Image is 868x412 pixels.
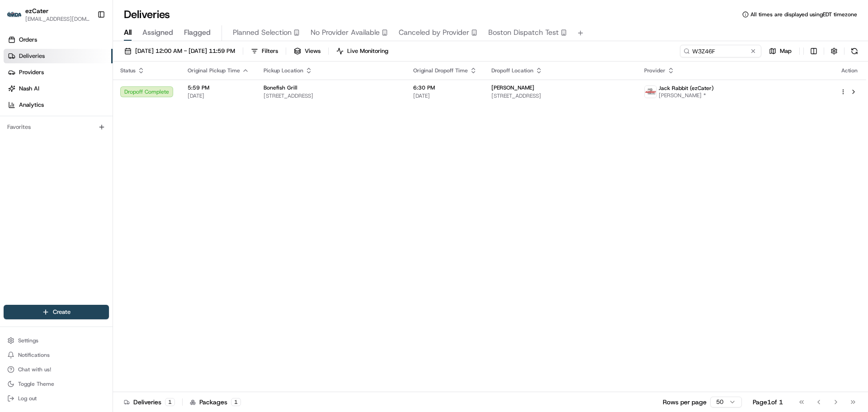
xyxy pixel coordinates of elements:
img: ezCater [7,12,22,18]
a: Providers [4,65,113,80]
span: Dropoff Location [491,67,533,74]
span: All [124,27,132,38]
span: Planned Selection [233,27,292,38]
span: Original Dropoff Time [413,67,468,74]
span: Notifications [18,351,50,359]
button: Views [290,45,325,57]
button: ezCaterezCater[EMAIL_ADDRESS][DOMAIN_NAME] [4,4,94,25]
button: Create [4,305,109,319]
span: Providers [19,68,44,76]
span: Map [780,47,792,55]
span: Log out [18,395,37,402]
div: 1 [165,398,175,406]
button: Log out [4,392,109,405]
span: Pickup Location [264,67,303,74]
span: Provider [644,67,665,74]
div: 1 [231,398,241,406]
span: [DATE] [413,92,477,99]
p: Rows per page [663,398,707,407]
button: Chat with us! [4,363,109,376]
span: Flagged [184,27,211,38]
span: Jack Rabbit (ezCater) [659,85,714,92]
div: Packages [190,398,241,407]
span: Orders [19,36,37,44]
a: Deliveries [4,49,113,63]
span: Nash AI [19,85,39,93]
div: Action [840,67,859,74]
span: Canceled by Provider [399,27,469,38]
div: Favorites [4,120,109,134]
button: Map [765,45,796,57]
a: Nash AI [4,81,113,96]
span: All times are displayed using EDT timezone [750,11,857,18]
span: Deliveries [19,52,45,60]
input: Type to search [680,45,761,57]
span: Bonefish Grill [264,84,297,91]
div: Page 1 of 1 [753,398,783,407]
span: [STREET_ADDRESS] [491,92,630,99]
span: Views [305,47,321,55]
a: Analytics [4,98,113,112]
button: [DATE] 12:00 AM - [DATE] 11:59 PM [120,45,239,57]
span: [STREET_ADDRESS] [264,92,399,99]
span: No Provider Available [311,27,380,38]
span: Boston Dispatch Test [488,27,559,38]
button: Live Monitoring [332,45,392,57]
span: Status [120,67,136,74]
a: Orders [4,33,113,47]
span: [DATE] [188,92,249,99]
img: jack_rabbit_logo.png [645,86,656,98]
span: [PERSON_NAME] [491,84,534,91]
button: Filters [247,45,282,57]
span: [PERSON_NAME] * [659,92,714,99]
span: Analytics [19,101,44,109]
button: Notifications [4,349,109,361]
span: Original Pickup Time [188,67,240,74]
button: Refresh [848,45,861,57]
span: Assigned [142,27,173,38]
span: Chat with us! [18,366,51,373]
span: Toggle Theme [18,380,54,388]
button: [EMAIL_ADDRESS][DOMAIN_NAME] [25,15,90,23]
div: Deliveries [124,398,175,407]
span: [DATE] 12:00 AM - [DATE] 11:59 PM [135,47,235,55]
button: Toggle Theme [4,378,109,390]
button: Settings [4,334,109,347]
span: 5:59 PM [188,84,249,91]
span: Live Monitoring [347,47,388,55]
button: ezCater [25,6,48,15]
span: 6:30 PM [413,84,477,91]
h1: Deliveries [124,7,170,22]
span: Filters [262,47,278,55]
span: Create [53,308,71,316]
span: Settings [18,337,38,344]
